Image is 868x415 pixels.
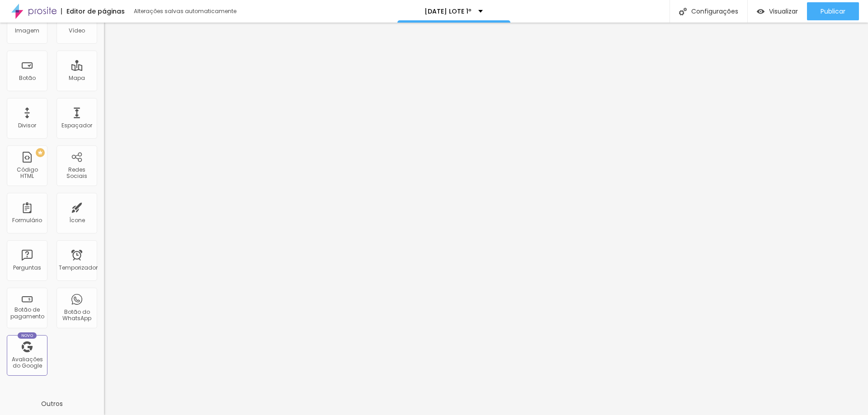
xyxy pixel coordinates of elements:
iframe: Editor [104,23,868,415]
button: Publicar [807,2,859,20]
font: Código HTML [17,166,38,180]
font: Perguntas [13,264,41,271]
font: Avaliações do Google [12,355,43,369]
font: Botão [19,74,36,82]
font: Imagem [15,27,39,34]
font: Outros [41,399,63,408]
font: Botão de pagamento [10,306,44,320]
font: Editor de páginas [66,7,125,16]
font: Novo [21,333,33,338]
font: Formulário [12,216,42,224]
font: Temporizador [59,264,98,271]
font: [DATE] LOTE 1º [425,7,472,16]
font: Vídeo [69,27,85,34]
font: Publicar [821,7,845,16]
font: Visualizar [769,7,798,16]
img: Ícone [679,8,687,15]
font: Mapa [69,74,85,82]
font: Ícone [69,216,85,224]
img: view-1.svg [757,8,764,15]
font: Configurações [691,7,738,16]
font: Divisor [18,121,36,129]
button: Visualizar [748,2,807,20]
font: Redes Sociais [66,166,87,180]
font: Alterações salvas automaticamente [134,7,236,15]
font: Espaçador [61,121,92,129]
font: Botão do WhatsApp [62,308,91,322]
